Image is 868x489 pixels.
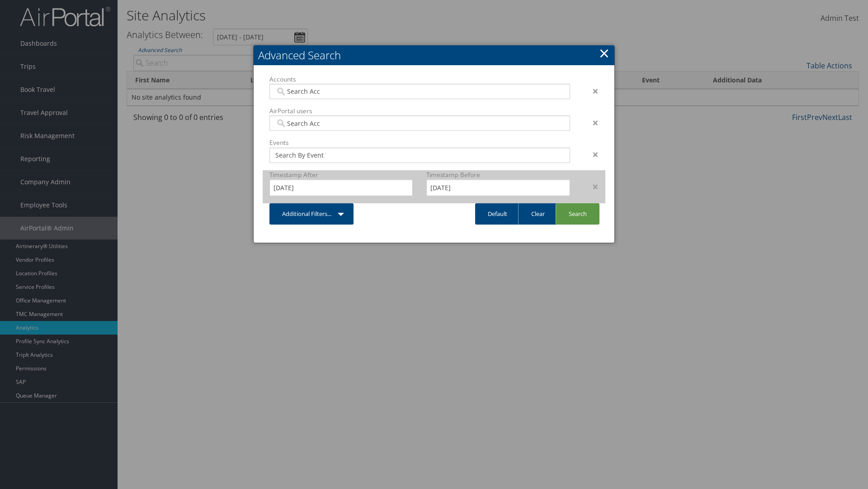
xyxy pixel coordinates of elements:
[275,151,326,160] input: Search By Event Type
[577,181,605,192] div: ×
[577,86,605,96] div: ×
[254,45,614,65] h2: Advanced Search
[269,138,570,147] label: Events
[599,44,609,62] a: Close
[475,203,520,225] a: Default
[518,203,557,225] a: Clear
[577,149,605,160] div: ×
[577,117,605,128] div: ×
[269,203,354,225] a: Additional Filters...
[556,203,599,225] a: Search
[275,119,326,128] input: Search Accounts
[269,75,570,84] label: Accounts
[426,170,570,179] label: Timestamp Before
[275,87,326,96] input: Search Accounts
[269,106,570,115] label: AirPortal users
[269,170,413,179] label: Timestamp After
